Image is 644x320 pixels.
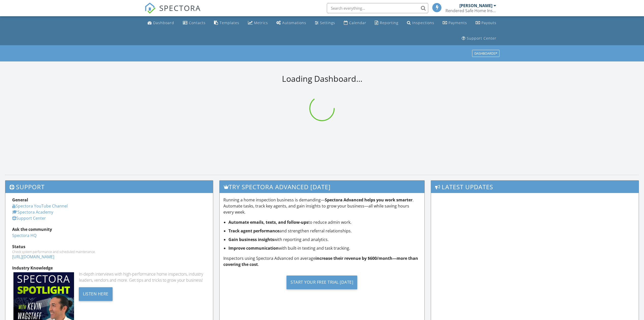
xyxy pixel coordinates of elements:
div: Industry Knowledge [12,265,206,271]
h3: Try spectora advanced [DATE] [220,181,424,193]
div: Dashboard [153,20,174,25]
strong: Track agent performance [228,228,279,234]
a: Support Center [12,215,46,221]
div: Listen Here [79,287,113,301]
li: with reporting and analytics. [228,236,420,243]
h3: Support [5,181,213,193]
div: Ask the community [12,226,206,232]
div: Settings [320,20,335,25]
div: Status [12,244,206,250]
strong: Improve communication [228,245,279,251]
a: Calendar [342,18,368,28]
div: Dashboards [474,52,497,55]
p: Inspectors using Spectora Advanced on average . [223,255,420,267]
button: Dashboards [472,50,499,57]
a: Templates [212,18,241,28]
span: SPECTORA [159,3,201,13]
div: Inspections [412,20,434,25]
strong: Spectora Advanced helps you work smarter [325,197,413,203]
a: SPECTORA [145,7,201,18]
img: The Best Home Inspection Software - Spectora [145,3,156,14]
strong: General [12,197,28,203]
p: Running a home inspection business is demanding— . Automate tasks, track key agents, and gain ins... [223,197,420,215]
a: Listen Here [79,291,113,296]
a: Payments [441,18,469,28]
a: Support Center [460,34,498,43]
a: Spectora YouTube Channel [12,203,68,209]
li: to reduce admin work. [228,219,420,225]
a: Dashboard [146,18,176,28]
div: Metrics [254,20,268,25]
a: [URL][DOMAIN_NAME] [12,254,54,260]
div: Templates [220,20,239,25]
h3: Latest Updates [431,181,639,193]
a: Contacts [181,18,208,28]
div: Payments [449,20,467,25]
a: Spectora HQ [12,233,37,238]
div: Rendered Safe Home Inspections, LLC [445,8,496,13]
a: Reporting [373,18,400,28]
div: Support Center [467,36,496,41]
strong: Automate emails, texts, and follow-ups [228,219,308,225]
div: Calendar [349,20,366,25]
div: Check system performance and scheduled maintenance. [12,250,206,254]
a: Automations (Basic) [274,18,308,28]
div: Reporting [380,20,398,25]
li: with built-in texting and task tracking. [228,245,420,251]
a: Metrics [246,18,270,28]
div: Start Your Free Trial [DATE] [287,276,357,289]
a: Settings [313,18,337,28]
a: Inspections [405,18,436,28]
input: Search everything... [327,3,428,13]
div: Automations [282,20,306,25]
div: Contacts [189,20,206,25]
a: Start Your Free Trial [DATE] [223,271,420,293]
div: Payouts [481,20,496,25]
a: Payouts [474,18,498,28]
strong: Gain business insights [228,237,274,242]
strong: increase their revenue by $600/month—more than covering the cost [223,255,418,267]
a: Spectora Academy [12,209,53,215]
div: [PERSON_NAME] [459,3,492,8]
li: and strengthen referral relationships. [228,228,420,234]
div: In-depth interviews with high-performance home inspectors, industry leaders, vendors and more. Ge... [79,271,206,283]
